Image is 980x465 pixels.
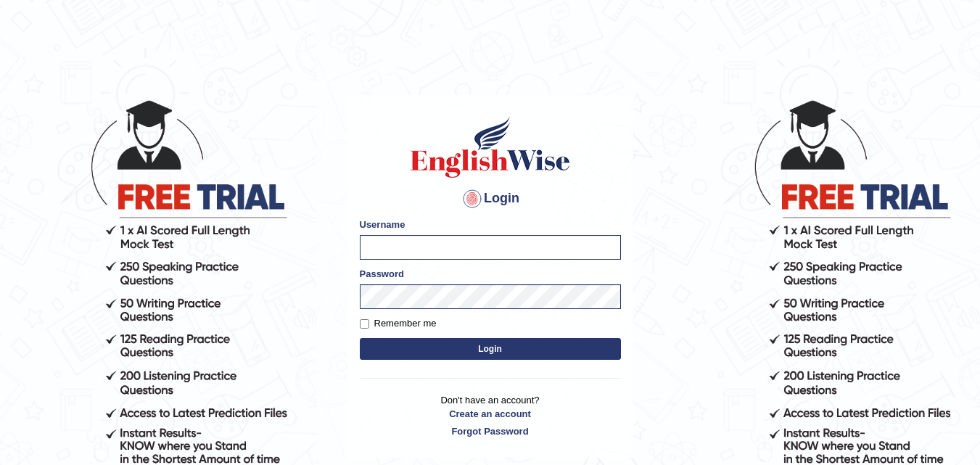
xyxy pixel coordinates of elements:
a: Create an account [360,407,621,421]
input: Remember me [360,319,369,329]
h4: Login [360,187,621,210]
label: Remember me [360,316,437,331]
label: Username [360,218,405,231]
label: Password [360,267,404,281]
p: Don't have an account? [360,393,621,438]
button: Login [360,338,621,360]
a: Forgot Password [360,424,621,438]
img: Logo of English Wise sign in for intelligent practice with AI [408,115,573,180]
